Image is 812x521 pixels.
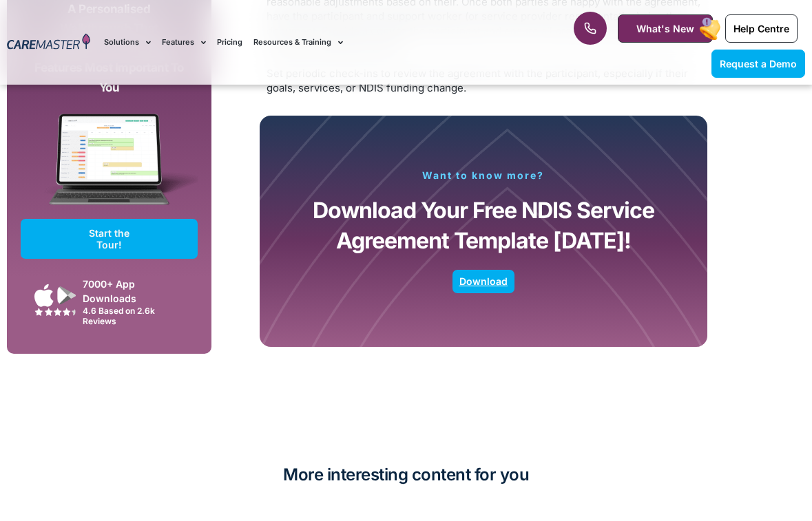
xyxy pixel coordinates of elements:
[253,19,343,65] a: Resources & Training
[217,19,242,65] a: Pricing
[21,219,198,259] a: Start the Tour!
[162,19,206,65] a: Features
[267,67,688,94] span: Set periodic check-ins to review the agreement with the participant, especially if their goals, s...
[57,285,76,306] img: Google Play App Icon
[636,23,694,34] span: What's New
[104,19,518,65] nav: Menu
[299,169,668,182] p: Want to know more?
[83,306,190,326] div: 4.6 Based on 2.6k Reviews
[83,277,190,306] div: 7000+ App Downloads
[711,50,805,78] a: Request a Demo
[34,284,54,307] img: Apple App Store Icon
[21,114,198,219] img: CareMaster Software Mockup on Screen
[299,195,668,256] p: Download Your Free NDIS Service Agreement Template [DATE]!
[459,278,508,285] span: Download
[452,270,514,293] a: Download
[104,19,151,65] a: Solutions
[7,464,805,486] h2: More interesting content for you
[618,14,713,43] a: What's New
[733,23,789,34] span: Help Centre
[84,227,134,251] span: Start the Tour!
[725,14,798,43] a: Help Centre
[34,308,76,316] img: Google Play Store App Review Stars
[720,58,797,70] span: Request a Demo
[7,33,90,52] img: CareMaster Logo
